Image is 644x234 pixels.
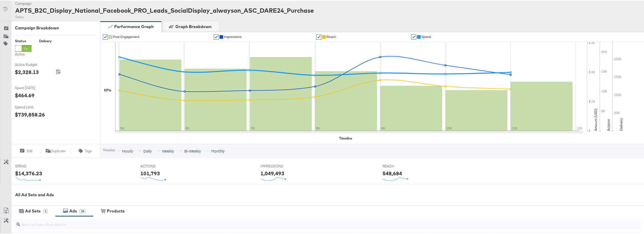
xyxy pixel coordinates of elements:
span: REACH [383,163,421,168]
button: Tags [70,147,100,153]
span: Duplicate [51,148,65,153]
span: Edit [27,148,32,153]
span: Spend Limit [15,104,53,109]
div: Graph Breakdown [175,23,211,29]
div: Products [107,207,125,213]
span: Hourly [122,148,133,153]
span: Bi-Weekly [184,148,201,153]
div: Ad Sets [25,207,41,213]
div: $464.69 [15,91,35,98]
span: Spent [DATE] [15,85,53,90]
input: Search Ad Name, ID or Objective [20,217,583,226]
div: Status [15,38,31,43]
span: Impressions [224,34,242,38]
div: $739,858.26 [15,110,45,118]
div: $2,328.13 [15,68,39,75]
span: SPEND [15,163,53,168]
div: Campaign [15,1,314,5]
div: $14,376.23 [15,169,42,176]
div: Performance Graph [114,23,154,29]
button: Duplicate [41,147,71,153]
div: KPIs [104,87,111,92]
div: Campaign Breakdown [15,24,96,30]
span: Post Engagement [113,34,139,38]
text: Amount (USD) [593,108,598,130]
button: Edit [11,147,41,153]
span: Daily [143,148,152,153]
span: Monthly [211,148,224,153]
div: 1 [43,208,48,213]
div: Sales [15,14,314,19]
div: 548,684 [383,169,402,176]
span: Active Budget [15,62,53,66]
div: Timeline [339,135,352,140]
div: APTS_B2C_Display_National_Facebook_PRO_Leads_SocialDisplay_alwayson_ASC_DARE24_Purchase [15,5,314,14]
a: ✔ [411,34,416,39]
div: Ads [69,207,77,213]
span: Spend [421,34,431,38]
span: Reach [326,34,336,38]
span: Tags [85,148,92,153]
a: ✔ [103,34,108,39]
a: ✔ [316,34,321,39]
div: 101,793 [140,169,160,176]
a: ✔ [214,34,219,39]
span: IMPRESSIONS [260,163,299,168]
text: Actions [606,118,611,130]
div: Timeline: [103,148,115,151]
div: 15 [79,208,86,213]
div: Delivery [39,38,52,43]
text: Delivery [619,117,623,130]
label: Active [15,51,31,56]
span: Weekly [162,148,174,153]
div: 1,049,493 [260,169,284,176]
span: ACTIONS [140,163,178,168]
